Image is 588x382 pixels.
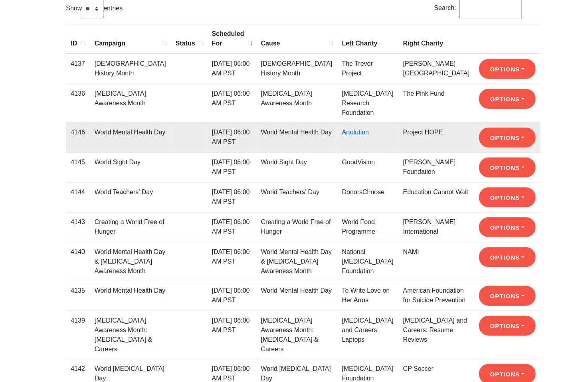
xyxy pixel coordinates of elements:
[90,122,171,152] td: World Mental Health Day
[256,152,337,182] td: World Sight Day
[66,152,90,182] td: 4145
[207,242,256,281] td: [DATE] 06:00 AM PST
[403,189,468,195] a: Education Cannot Wait
[207,212,256,242] td: [DATE] 06:00 AM PST
[479,316,535,336] button: Options
[66,311,90,359] td: 4139
[403,129,443,136] a: Project HOPE
[90,84,171,122] td: [MEDICAL_DATA] Awareness Month
[342,189,385,195] a: DonorsChoose
[403,90,445,97] a: The Pink Fund
[256,84,337,122] td: [MEDICAL_DATA] Awareness Month
[256,281,337,311] td: World Mental Health Day
[90,311,171,359] td: [MEDICAL_DATA] Awareness Month: [MEDICAL_DATA] & Careers
[90,152,171,182] td: World Sight Day
[66,54,90,84] td: 4137
[171,24,207,54] th: Status: activate to sort column ascending
[207,24,256,54] th: Scheduled For: activate to sort column ascending
[66,84,90,122] td: 4136
[90,212,171,242] td: Creating a World Free of Hunger
[90,281,171,311] td: World Mental Health Day
[342,60,373,77] a: The Trevor Project
[256,24,337,54] th: Cause: activate to sort column ascending
[90,182,171,212] td: World Teachers’ Day
[66,24,90,54] th: ID: activate to sort column ascending
[256,242,337,281] td: World Mental Health Day & [MEDICAL_DATA] Awareness Month
[256,212,337,242] td: Creating a World Free of Hunger
[403,60,470,77] a: [PERSON_NAME][GEOGRAPHIC_DATA]
[66,122,90,152] td: 4146
[403,159,456,175] a: [PERSON_NAME] Foundation
[342,317,394,343] a: [MEDICAL_DATA] and Careers: Laptops
[479,89,535,109] button: Options
[90,54,171,84] td: [DEMOGRAPHIC_DATA] History Month
[256,311,337,359] td: [MEDICAL_DATA] Awareness Month: [MEDICAL_DATA] & Careers
[342,248,394,274] a: National [MEDICAL_DATA] Foundation
[256,122,337,152] td: World Mental Health Day
[256,54,337,84] td: [DEMOGRAPHIC_DATA] History Month
[398,24,475,54] th: Right Charity
[342,287,390,303] a: To Write Love on Her Arms
[479,187,535,207] button: Options
[403,219,456,235] a: [PERSON_NAME] International
[479,128,535,148] button: Options
[66,212,90,242] td: 4143
[207,281,256,311] td: [DATE] 06:00 AM PST
[66,242,90,281] td: 4140
[207,311,256,359] td: [DATE] 06:00 AM PST
[207,84,256,122] td: [DATE] 06:00 AM PST
[403,317,467,343] a: [MEDICAL_DATA] and Careers: Resume Reviews
[342,219,376,235] a: World Food Programme
[479,217,535,237] button: Options
[403,365,434,372] a: CP Soccer
[207,152,256,182] td: [DATE] 06:00 AM PST
[479,59,535,79] button: Options
[479,286,535,306] button: Options
[342,90,394,116] a: [MEDICAL_DATA] Research Foundation
[66,182,90,212] td: 4144
[342,159,375,165] a: GoodVision
[207,182,256,212] td: [DATE] 06:00 AM PST
[207,122,256,152] td: [DATE] 06:00 AM PST
[337,24,398,54] th: Left Charity
[90,24,171,54] th: Campaign: activate to sort column ascending
[342,129,369,136] a: Artolution
[256,182,337,212] td: World Teachers’ Day
[90,242,171,281] td: World Mental Health Day & [MEDICAL_DATA] Awareness Month
[403,287,466,303] a: American Foundation for Suicide Prevention
[207,54,256,84] td: [DATE] 06:00 AM PST
[403,248,419,255] a: NAMI
[342,365,394,382] a: [MEDICAL_DATA] Foundation
[66,281,90,311] td: 4135
[479,158,535,177] button: Options
[479,247,535,267] button: Options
